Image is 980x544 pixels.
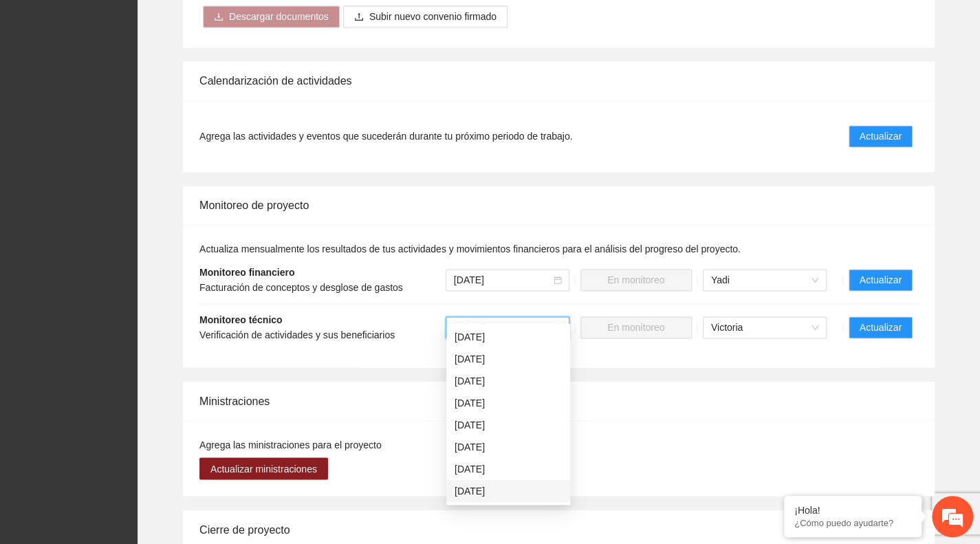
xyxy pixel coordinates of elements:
[199,243,741,254] span: Actualiza mensualmente los resultados de tus actividades y movimientos financieros para el anális...
[554,276,562,284] span: calendar
[214,12,224,23] span: download
[199,463,328,474] a: Actualizar ministraciones
[860,272,902,287] span: Actualizar
[199,282,403,293] span: Facturación de conceptos y desglose de gastos
[199,129,572,144] span: Agrega las actividades y eventos que sucederán durante tu próximo periodo de trabajo.
[199,314,283,325] strong: Monitoreo técnico
[7,376,262,424] textarea: Escriba su mensaje y pulse “Intro”
[849,316,913,338] button: Actualizar
[199,267,294,278] strong: Monitoreo financiero
[229,9,329,24] span: Descargar documentos
[860,129,902,144] span: Actualizar
[849,125,913,147] button: Actualizar
[199,381,918,420] div: Ministraciones
[72,70,231,88] div: Chatee con nosotros ahora
[446,348,570,370] div: Enero 2025
[860,320,902,335] span: Actualizar
[455,351,562,367] div: [DATE]
[446,326,570,348] div: Diciembre 2024
[446,392,570,414] div: Marzo 2025
[455,439,562,455] div: [DATE]
[455,329,562,345] div: [DATE]
[455,417,562,433] div: [DATE]
[455,461,562,477] div: [DATE]
[199,186,918,225] div: Monitoreo de proyecto
[446,370,570,392] div: Febrero 2025
[199,61,918,100] div: Calendarización de actividades
[343,6,508,28] button: uploadSubir nuevo convenio firmado
[199,457,328,479] button: Actualizar ministraciones
[455,395,562,411] div: [DATE]
[210,461,317,476] span: Actualizar ministraciones
[446,414,570,436] div: Abril 2025
[794,505,911,516] div: ¡Hola!
[849,269,913,291] button: Actualizar
[199,329,395,340] span: Verificación de actividades y sus beneficiarios
[446,458,570,480] div: Junio 2025
[343,11,508,22] span: uploadSubir nuevo convenio firmado
[369,9,497,24] span: Subir nuevo convenio firmado
[203,6,340,28] button: downloadDescargar documentos
[454,270,561,290] span: Julio 2025
[446,436,570,458] div: Mayo 2025
[226,7,259,40] div: Minimizar ventana de chat en vivo
[455,373,562,389] div: [DATE]
[446,480,570,502] div: Julio 2025
[794,518,911,528] p: ¿Cómo puedo ayudarte?
[711,270,818,290] span: Yadi
[455,483,562,499] div: [DATE]
[711,317,818,338] span: Victoria
[354,12,364,23] span: upload
[80,184,190,323] span: Estamos en línea.
[199,439,382,450] span: Agrega las ministraciones para el proyecto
